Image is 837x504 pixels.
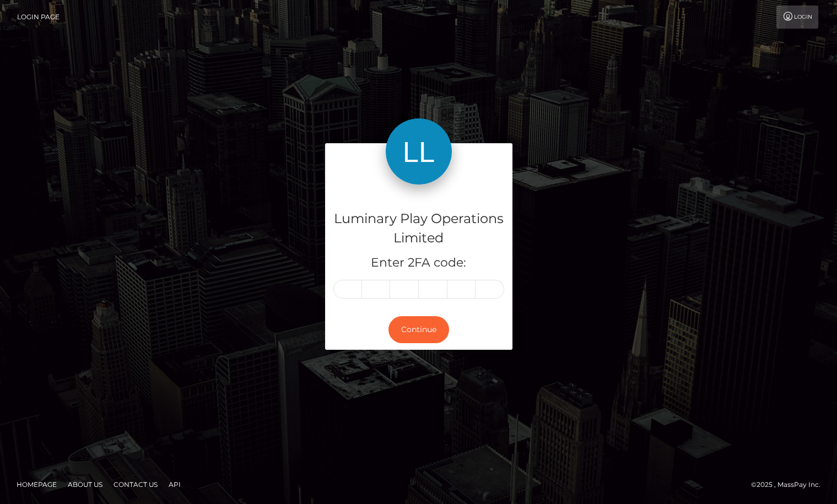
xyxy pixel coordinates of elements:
[63,476,107,493] a: About Us
[751,479,829,491] div: © 2025 , MassPay Inc.
[17,6,60,29] a: Login Page
[164,476,185,493] a: API
[386,118,452,185] img: Luminary Play Operations Limited
[109,476,162,493] a: Contact Us
[333,254,504,272] h5: Enter 2FA code:
[776,6,818,29] a: Login
[388,316,449,343] button: Continue
[333,209,504,248] h4: Luminary Play Operations Limited
[12,476,61,493] a: Homepage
